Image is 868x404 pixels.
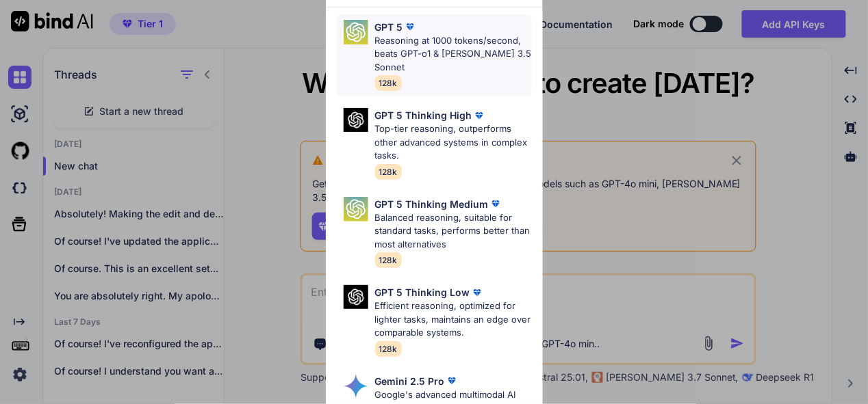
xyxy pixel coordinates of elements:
p: GPT 5 [375,20,403,34]
p: GPT 5 Thinking High [375,108,472,122]
img: Pick Models [344,374,368,399]
img: premium [472,109,486,122]
img: Pick Models [344,108,368,132]
img: premium [403,20,417,33]
p: Gemini 2.5 Pro [375,374,445,388]
span: 128k [375,341,402,357]
img: Pick Models [344,197,368,221]
img: premium [445,374,459,388]
p: GPT 5 Thinking Low [375,285,470,299]
span: 128k [375,252,402,268]
img: premium [470,286,484,299]
img: Pick Models [344,20,368,44]
p: Top-tier reasoning, outperforms other advanced systems in complex tasks. [375,122,532,163]
span: 128k [375,75,402,91]
p: Balanced reasoning, suitable for standard tasks, performs better than most alternatives [375,211,532,252]
img: premium [489,197,502,211]
p: Reasoning at 1000 tokens/second, beats GPT-o1 & [PERSON_NAME] 3.5 Sonnet [375,34,532,75]
p: Efficient reasoning, optimized for lighter tasks, maintains an edge over comparable systems. [375,299,532,340]
p: GPT 5 Thinking Medium [375,197,489,211]
span: 128k [375,164,402,180]
img: Pick Models [344,285,368,309]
